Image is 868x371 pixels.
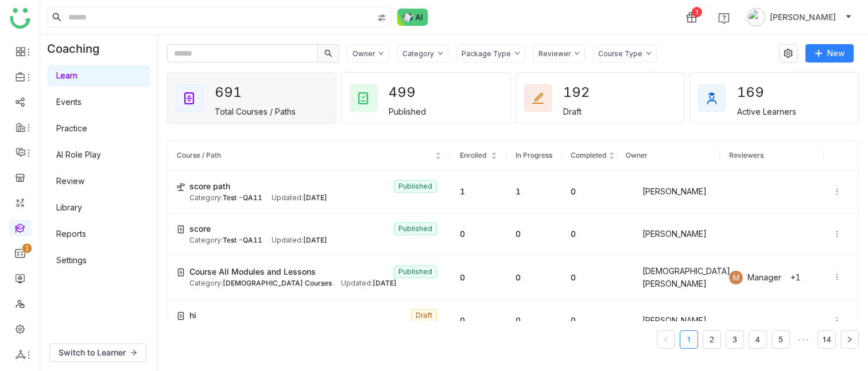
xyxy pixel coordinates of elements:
[561,213,617,256] td: 0
[189,193,262,204] div: Category:
[56,123,87,133] a: Practice
[726,331,743,348] a: 3
[10,8,30,29] img: logo
[56,255,87,265] a: Settings
[177,151,221,159] span: Course / Path
[189,222,211,235] span: score
[506,256,561,300] td: 0
[827,47,844,60] span: New
[56,97,82,107] a: Events
[215,107,296,116] div: Total Courses / Paths
[183,91,196,105] img: total_courses.svg
[718,13,730,24] img: help.svg
[303,193,327,202] span: [DATE]
[189,265,316,278] span: Course All Modules and Lessons
[272,235,327,246] div: Updated:
[745,8,854,26] button: [PERSON_NAME]
[561,256,617,300] td: 0
[189,309,196,322] span: hi
[726,330,744,349] li: 3
[747,271,781,284] span: Manager
[571,151,606,159] span: Completed
[626,314,640,327] img: 684a9b6bde261c4b36a3d2e3
[795,330,813,349] span: •••
[840,330,859,349] button: Next Page
[506,300,561,342] td: 0
[563,107,582,116] div: Draft
[303,236,327,244] span: [DATE]
[770,11,836,24] span: [PERSON_NAME]
[189,278,332,289] div: Category:
[705,91,719,105] img: active_learners.svg
[506,213,561,256] td: 0
[177,183,185,191] img: create-new-path.svg
[657,330,675,349] button: Previous Page
[223,193,262,202] span: Test -QA11
[561,300,617,342] td: 0
[626,227,640,241] img: 684a9b22de261c4b36a3d00f
[394,222,437,235] nz-tag: Published
[749,330,767,349] li: 4
[223,279,332,287] span: [DEMOGRAPHIC_DATA] Courses
[411,309,437,322] nz-tag: Draft
[531,91,545,105] img: draft_courses.svg
[772,330,790,349] li: 5
[402,49,434,58] div: Category
[729,271,743,284] div: M
[56,176,84,186] a: Review
[737,80,778,104] div: 169
[49,343,146,362] button: Switch to Learner
[680,331,697,348] a: 1
[749,331,766,348] a: 4
[56,150,101,159] a: AI Role Play
[394,265,437,278] nz-tag: Published
[626,265,711,290] div: [DEMOGRAPHIC_DATA][PERSON_NAME]
[177,225,185,233] img: create-new-course.svg
[703,331,720,348] a: 2
[692,7,702,17] div: 1
[626,185,640,198] img: 684a9b22de261c4b36a3d00f
[341,278,397,289] div: Updated:
[56,229,86,239] a: Reports
[680,330,698,349] li: 1
[451,213,506,256] td: 0
[25,243,29,254] p: 1
[189,180,230,193] span: score path
[817,330,836,349] li: 14
[516,151,552,159] span: In Progress
[462,49,511,58] div: Package Type
[451,300,506,342] td: 0
[703,330,721,349] li: 2
[460,151,486,159] span: Enrolled
[59,346,126,359] span: Switch to Learner
[373,279,397,287] span: [DATE]
[598,49,642,58] div: Course Type
[818,331,835,348] a: 14
[626,185,711,198] div: [PERSON_NAME]
[352,49,375,58] div: Owner
[397,9,428,26] img: ask-buddy-normal.svg
[538,49,571,58] div: Reviewer
[189,235,262,246] div: Category:
[626,271,640,284] img: 684a9b06de261c4b36a3cf65
[563,80,604,104] div: 192
[177,268,185,276] img: create-new-course.svg
[626,151,648,159] span: Owner
[389,80,430,104] div: 499
[626,314,711,327] div: [PERSON_NAME]
[795,330,813,349] li: Next 5 Pages
[451,171,506,213] td: 1
[626,227,711,241] div: [PERSON_NAME]
[272,193,327,204] div: Updated:
[772,331,789,348] a: 5
[389,107,426,116] div: Published
[56,71,77,80] a: Learn
[56,202,82,212] a: Library
[451,256,506,300] td: 0
[747,8,765,26] img: avatar
[22,244,32,253] nz-badge-sup: 1
[377,13,386,22] img: search-type.svg
[805,44,854,63] button: New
